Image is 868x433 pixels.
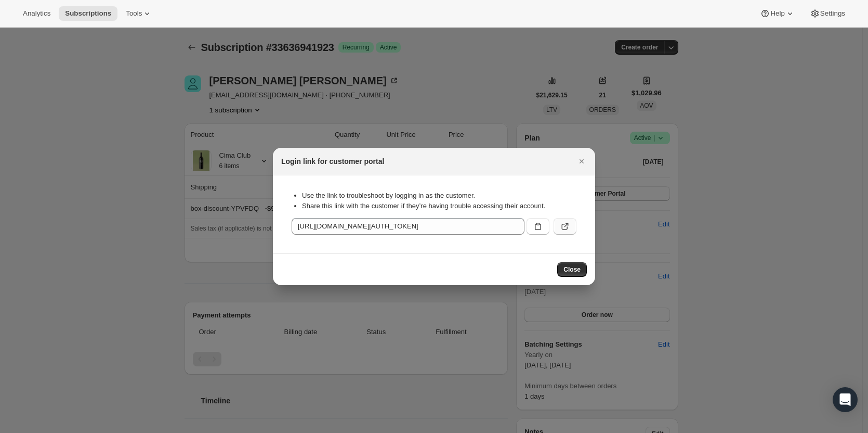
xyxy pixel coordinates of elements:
li: Share this link with the customer if they’re having trouble accessing their account. [302,201,576,211]
span: Close [563,265,581,274]
button: Tools [120,6,159,21]
button: Close [557,262,587,277]
div: Open Intercom Messenger [833,387,858,412]
button: Settings [804,6,851,21]
button: Help [754,6,801,21]
button: Subscriptions [59,6,117,21]
button: Analytics [17,6,57,21]
li: Use the link to troubleshoot by logging in as the customer. [302,190,576,201]
span: Subscriptions [65,9,111,18]
button: Close [574,154,589,169]
span: Tools [126,9,142,18]
span: Settings [820,9,845,18]
span: Help [770,9,784,18]
span: Analytics [23,9,50,18]
h2: Login link for customer portal [281,156,384,167]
